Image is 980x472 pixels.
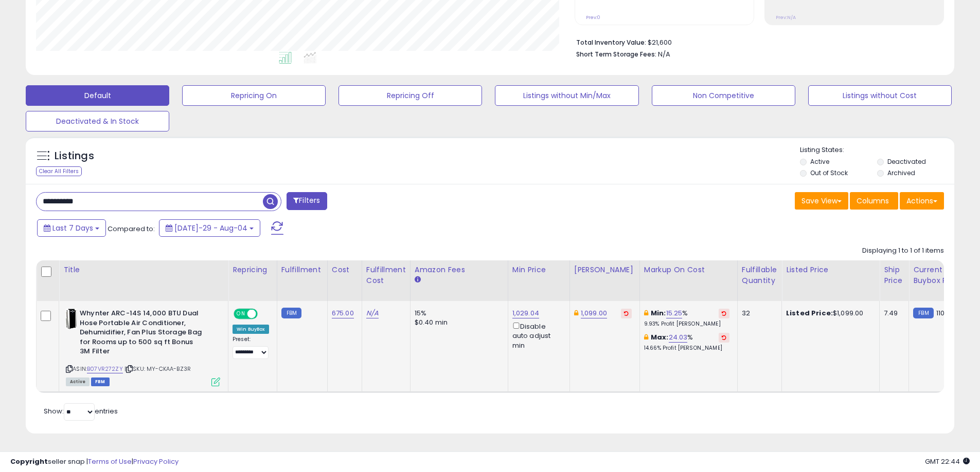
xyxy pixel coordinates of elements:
[925,457,970,466] span: 2025-08-12 22:44 GMT
[332,265,358,275] div: Cost
[913,265,966,286] div: Current Buybox Price
[887,157,926,166] label: Deactivated
[66,309,220,385] div: ASIN:
[80,309,205,359] b: Whynter ARC-14S 14,000 BTU Dual Hose Portable Air Conditioner, Dehumidifier, Fan Plus Storage Bag...
[66,377,90,386] span: All listings currently available for purchase on Amazon
[415,265,504,275] div: Amazon Fees
[235,310,247,318] span: ON
[182,85,326,106] button: Repricing On
[512,320,562,350] div: Disable auto adjust min
[857,196,889,206] span: Columns
[10,457,179,467] div: seller snap | |
[37,219,106,237] button: Last 7 Days
[586,14,600,21] small: Prev: 0
[87,365,123,373] a: B07VR272ZY
[652,85,795,106] button: Non Competitive
[281,308,301,318] small: FBM
[10,457,48,466] strong: Copyright
[287,192,327,210] button: Filters
[795,192,848,210] button: Save View
[644,345,729,352] p: 14.66% Profit [PERSON_NAME]
[576,35,936,48] li: $21,600
[512,308,539,318] a: 1,029.04
[786,265,875,275] div: Listed Price
[415,318,500,327] div: $0.40 min
[574,265,635,275] div: [PERSON_NAME]
[233,325,269,334] div: Win BuyBox
[651,308,666,318] b: Min:
[91,377,110,386] span: FBM
[862,246,944,256] div: Displaying 1 to 1 of 1 items
[495,85,638,106] button: Listings without Min/Max
[800,145,954,155] p: Listing States:
[850,192,898,210] button: Columns
[63,265,224,275] div: Title
[742,309,774,318] div: 32
[36,166,82,176] div: Clear All Filters
[887,168,915,177] label: Archived
[133,457,179,466] a: Privacy Policy
[810,168,848,177] label: Out of Stock
[786,308,833,318] b: Listed Price:
[233,265,273,275] div: Repricing
[644,309,729,328] div: %
[338,85,482,106] button: Repricing Off
[174,223,247,233] span: [DATE]-29 - Aug-04
[576,38,646,47] b: Total Inventory Value:
[159,219,260,237] button: [DATE]-29 - Aug-04
[233,336,269,359] div: Preset:
[808,85,952,106] button: Listings without Cost
[644,333,729,352] div: %
[52,223,93,233] span: Last 7 Days
[884,309,901,318] div: 7.49
[576,50,656,59] b: Short Term Storage Fees:
[366,265,406,286] div: Fulfillment Cost
[66,309,77,329] img: 31uduql2toL._SL40_.jpg
[639,260,737,301] th: The percentage added to the cost of goods (COGS) that forms the calculator for Min & Max prices.
[581,308,607,318] a: 1,099.00
[55,149,94,163] h5: Listings
[651,332,669,342] b: Max:
[256,310,273,318] span: OFF
[742,265,777,286] div: Fulfillable Quantity
[415,309,500,318] div: 15%
[884,265,904,286] div: Ship Price
[281,265,323,275] div: Fulfillment
[88,457,132,466] a: Terms of Use
[666,308,683,318] a: 15.25
[644,265,733,275] div: Markup on Cost
[366,308,379,318] a: N/A
[786,309,871,318] div: $1,099.00
[658,49,670,59] span: N/A
[108,224,155,234] span: Compared to:
[900,192,944,210] button: Actions
[44,406,118,416] span: Show: entries
[124,365,191,373] span: | SKU: MY-CKAA-BZ3R
[776,14,796,21] small: Prev: N/A
[26,111,169,131] button: Deactivated & In Stock
[26,85,169,106] button: Default
[810,157,829,166] label: Active
[913,308,933,318] small: FBM
[936,308,959,318] span: 1106.49
[644,320,729,328] p: 9.93% Profit [PERSON_NAME]
[669,332,688,343] a: 24.03
[415,275,421,285] small: Amazon Fees.
[332,308,354,318] a: 675.00
[512,265,565,275] div: Min Price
